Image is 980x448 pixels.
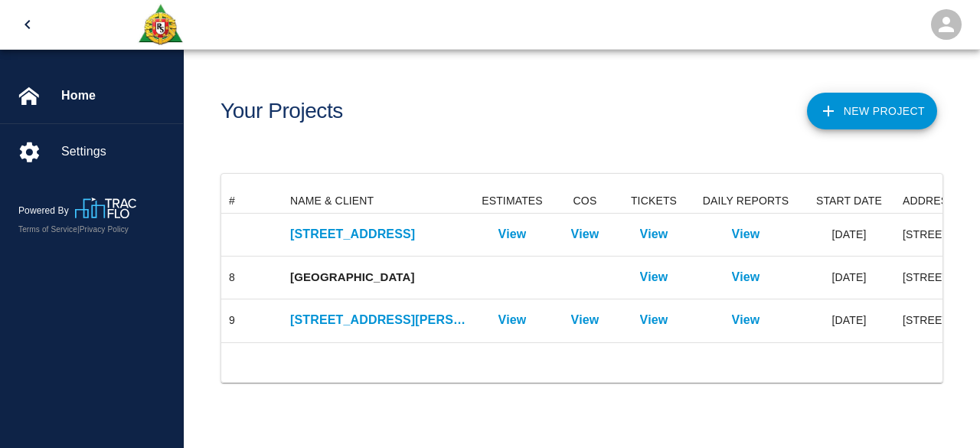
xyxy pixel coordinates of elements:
[640,225,668,244] a: View
[688,188,803,213] div: DAILY REPORTS
[77,225,80,234] span: |
[18,225,77,234] a: Terms of Service
[803,257,895,299] div: [DATE]
[903,188,955,213] div: ADDRESS
[61,87,171,105] span: Home
[803,214,895,257] div: [DATE]
[474,188,550,213] div: ESTIMATES
[229,312,235,328] div: 9
[703,188,789,213] div: DAILY REPORTS
[80,225,129,234] a: Privacy Policy
[75,198,136,218] img: TracFlo
[571,225,599,244] a: View
[290,188,374,213] div: NAME & CLIENT
[732,225,760,244] a: View
[803,188,895,213] div: START DATE
[221,188,283,213] div: #
[290,311,466,329] a: [STREET_ADDRESS][PERSON_NAME]
[18,204,75,217] p: Powered By
[732,268,760,286] a: View
[137,3,184,46] img: Roger & Sons Concrete
[290,225,466,244] a: [STREET_ADDRESS]
[732,311,760,329] a: View
[61,142,171,161] span: Settings
[640,311,668,329] a: View
[498,311,527,329] a: View
[220,99,343,124] h1: Your Projects
[816,188,882,213] div: START DATE
[283,188,474,213] div: NAME & CLIENT
[229,270,235,285] div: 8
[498,225,527,244] a: View
[803,299,895,342] div: [DATE]
[482,188,543,213] div: ESTIMATES
[640,268,668,286] a: View
[550,188,619,213] div: COS
[229,188,235,213] div: #
[290,269,466,286] p: [GEOGRAPHIC_DATA]
[573,188,597,213] div: COS
[571,311,599,329] a: View
[631,188,677,213] div: TICKETS
[807,93,937,129] button: New Project
[9,6,46,43] button: open drawer
[619,188,688,213] div: TICKETS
